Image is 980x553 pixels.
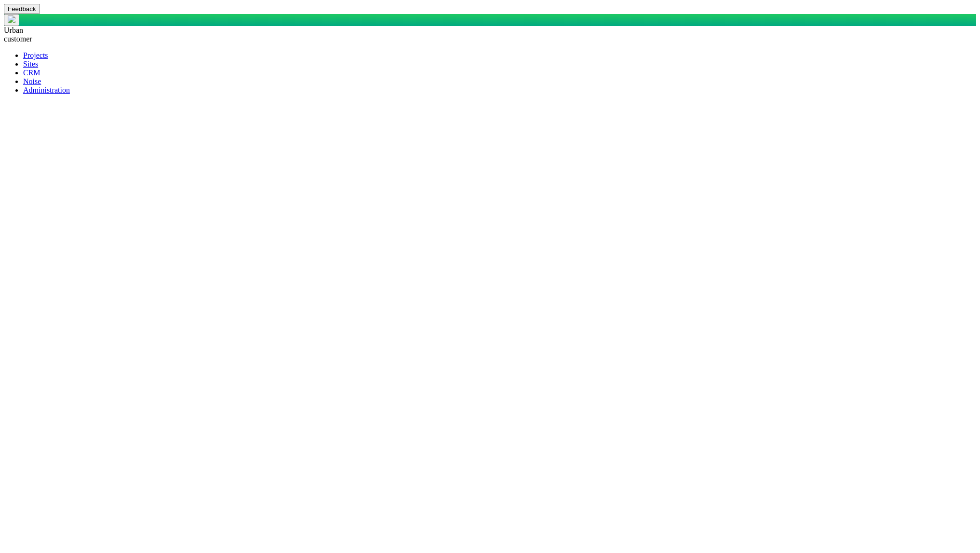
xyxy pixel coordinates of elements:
[4,26,23,34] span: Urban
[4,35,32,43] span: customer
[4,35,976,43] div: customer
[23,86,70,94] a: Administration
[23,77,41,85] a: Noise
[4,4,40,14] button: Feedback
[23,51,48,59] a: Projects
[23,60,38,68] a: Sites
[8,15,15,23] img: UrbanGroupSolutionsTheme$USG_Images$logo.png
[23,69,40,77] a: CRM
